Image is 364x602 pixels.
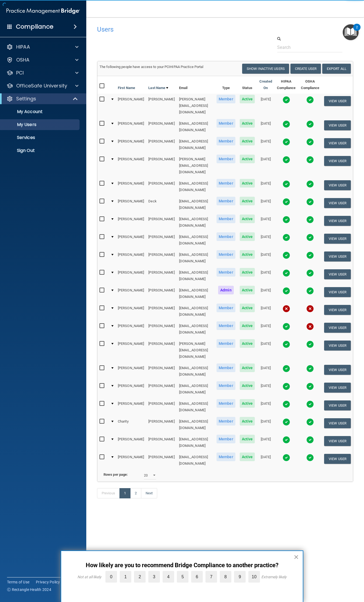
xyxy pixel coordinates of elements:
[177,267,214,285] td: [EMAIL_ADDRESS][DOMAIN_NAME]
[146,302,177,320] td: [PERSON_NAME]
[217,339,235,348] span: Member
[283,156,290,164] img: tick.e7d51cea.svg
[240,399,255,408] span: Active
[283,436,290,444] img: tick.e7d51cea.svg
[324,436,351,446] button: View User
[283,269,290,277] img: tick.e7d51cea.svg
[283,454,290,461] img: tick.e7d51cea.svg
[240,155,255,163] span: Active
[324,287,351,297] button: View User
[257,118,274,136] td: [DATE]
[306,251,314,259] img: tick.e7d51cea.svg
[146,338,177,362] td: [PERSON_NAME]
[148,85,168,91] a: Last Name
[306,400,314,408] img: tick.e7d51cea.svg
[116,154,146,178] td: [PERSON_NAME]
[306,287,314,295] img: tick.e7d51cea.svg
[116,196,146,213] td: [PERSON_NAME]
[16,70,24,76] p: PCI
[257,196,274,213] td: [DATE]
[177,76,214,94] th: Email
[177,94,214,118] td: [PERSON_NAME][EMAIL_ADDRESS][DOMAIN_NAME]
[217,381,235,390] span: Member
[257,94,274,118] td: [DATE]
[283,365,290,372] img: tick.e7d51cea.svg
[257,154,274,178] td: [DATE]
[4,135,77,140] p: Services
[257,320,274,338] td: [DATE]
[324,365,351,375] button: View User
[146,380,177,398] td: [PERSON_NAME]
[257,362,274,380] td: [DATE]
[257,267,274,285] td: [DATE]
[257,213,274,231] td: [DATE]
[116,267,146,285] td: [PERSON_NAME]
[257,338,274,362] td: [DATE]
[16,96,36,102] p: Settings
[177,416,214,434] td: [EMAIL_ADDRESS][DOMAIN_NAME]
[240,381,255,390] span: Active
[306,234,314,241] img: tick.e7d51cea.svg
[220,571,231,583] label: 8
[324,138,351,148] button: View User
[324,269,351,279] button: View User
[177,398,214,416] td: [EMAIL_ADDRESS][DOMAIN_NAME]
[257,398,274,416] td: [DATE]
[283,251,290,259] img: tick.e7d51cea.svg
[306,341,314,348] img: tick.e7d51cea.svg
[146,285,177,302] td: [PERSON_NAME]
[240,453,255,461] span: Active
[324,216,351,226] button: View User
[177,571,188,583] label: 5
[257,434,274,451] td: [DATE]
[116,362,146,380] td: [PERSON_NAME]
[217,304,235,312] span: Member
[283,383,290,390] img: tick.e7d51cea.svg
[306,454,314,461] img: tick.e7d51cea.svg
[306,138,314,146] img: tick.e7d51cea.svg
[238,76,257,94] th: Status
[257,231,274,249] td: [DATE]
[324,180,351,190] button: View User
[240,268,255,277] span: Active
[118,85,135,91] a: First Name
[77,575,101,579] div: Not at all likely
[177,213,214,231] td: [EMAIL_ADDRESS][DOMAIN_NAME]
[116,338,146,362] td: [PERSON_NAME]
[277,42,342,52] input: Search
[105,571,117,583] label: 0
[146,136,177,154] td: [PERSON_NAME]
[72,562,292,569] p: How likely are you to recommend Bridge Compliance to another practice?
[120,571,131,583] label: 1
[240,197,255,205] span: Active
[146,416,177,434] td: [PERSON_NAME]
[240,137,255,145] span: Active
[146,118,177,136] td: [PERSON_NAME]
[324,251,351,261] button: View User
[146,267,177,285] td: [PERSON_NAME]
[257,380,274,398] td: [DATE]
[146,434,177,451] td: [PERSON_NAME]
[177,362,214,380] td: [EMAIL_ADDRESS][DOMAIN_NAME]
[248,571,260,583] label: 10
[234,571,246,583] label: 9
[141,488,157,498] a: Next
[97,488,120,498] a: Previous
[205,571,217,583] label: 7
[283,234,290,241] img: tick.e7d51cea.svg
[177,380,214,398] td: [EMAIL_ADDRESS][DOMAIN_NAME]
[217,155,235,163] span: Member
[257,136,274,154] td: [DATE]
[217,435,235,443] span: Member
[177,451,214,469] td: [EMAIL_ADDRESS][DOMAIN_NAME]
[257,302,274,320] td: [DATE]
[306,383,314,390] img: tick.e7d51cea.svg
[240,179,255,188] span: Active
[99,65,204,69] span: The following people have access to your PCIHIPAA Practice Portal
[116,231,146,249] td: [PERSON_NAME]
[146,249,177,267] td: [PERSON_NAME]
[36,579,60,585] a: Privacy Policy
[4,122,77,127] p: My Users
[116,94,146,118] td: [PERSON_NAME]
[214,76,238,94] th: Type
